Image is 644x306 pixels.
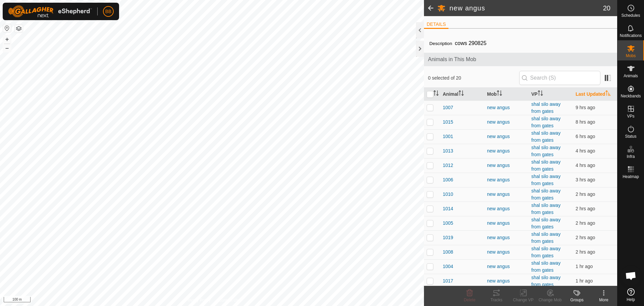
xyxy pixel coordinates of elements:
a: shal silo away from gates [531,159,560,172]
span: Neckbands [621,94,641,98]
div: More [590,297,617,303]
span: 28 Sept 2025, 4:01 pm [576,163,595,168]
p-sorticon: Activate to sort [538,91,543,97]
a: shal silo away from gates [531,145,560,157]
span: 1019 [443,234,453,241]
span: VPs [627,114,634,118]
span: 28 Sept 2025, 6:11 pm [576,220,595,226]
span: 28 Sept 2025, 5:51 pm [576,191,595,197]
a: shal silo away from gates [531,203,560,215]
span: Infra [627,155,635,159]
input: Search (S) [519,71,600,85]
span: 0 selected of 20 [428,75,519,82]
span: 1004 [443,263,453,270]
a: shal silo away from gates [531,217,560,229]
span: 28 Sept 2025, 6:11 pm [576,235,595,240]
span: 1015 [443,119,453,126]
div: new angus [487,205,526,212]
div: new angus [487,133,526,140]
div: new angus [487,234,526,241]
span: Mobs [626,54,636,58]
div: new angus [487,104,526,111]
button: + [3,35,11,43]
span: BB [105,8,112,15]
span: 1007 [443,104,453,111]
p-sorticon: Activate to sort [605,91,611,97]
div: Groups [563,297,590,303]
div: new angus [487,162,526,169]
a: shal silo away from gates [531,275,560,287]
a: shal silo away from gates [531,101,560,114]
span: 1008 [443,249,453,256]
span: 1006 [443,176,453,183]
div: new angus [487,119,526,126]
div: Tracks [483,297,510,303]
a: Privacy Policy [185,297,211,303]
span: 1001 [443,133,453,140]
p-sorticon: Activate to sort [497,91,502,97]
div: new angus [487,249,526,256]
div: new angus [487,220,526,227]
p-sorticon: Activate to sort [459,91,464,97]
span: Help [627,298,635,302]
span: Notifications [620,34,642,38]
a: shal silo away from gates [531,231,560,244]
a: shal silo away from gates [531,260,560,273]
span: 28 Sept 2025, 6:41 pm [576,278,593,283]
button: Reset Map [3,24,11,32]
a: shal silo away from gates [531,246,560,258]
span: 1017 [443,277,453,285]
li: DETAILS [424,21,448,29]
span: Schedules [621,13,640,17]
h2: new angus [449,4,603,12]
span: Animals in This Mob [428,55,613,63]
span: Status [625,134,636,138]
span: 20 [603,3,610,13]
span: 28 Sept 2025, 1:41 pm [576,134,595,139]
img: Gallagher Logo [8,5,92,17]
a: shal silo away from gates [531,174,560,186]
span: 28 Sept 2025, 6:31 pm [576,264,593,269]
span: 1010 [443,191,453,198]
p-sorticon: Activate to sort [433,91,439,97]
span: 1013 [443,147,453,155]
span: 28 Sept 2025, 5:21 pm [576,177,595,182]
th: Animal [440,88,484,101]
button: – [3,44,11,52]
a: shal silo away from gates [531,116,560,128]
span: 1014 [443,205,453,212]
div: Change VP [510,297,537,303]
span: 1005 [443,220,453,227]
span: Heatmap [623,175,639,179]
button: Map Layers [15,25,23,33]
span: Delete [464,298,476,302]
div: Change Mob [537,297,563,303]
span: 28 Sept 2025, 11:41 am [576,119,595,125]
span: Animals [624,74,638,78]
th: Last Updated [573,88,617,101]
label: Description [429,41,452,46]
div: Open chat [621,266,641,286]
span: 28 Sept 2025, 6:21 pm [576,249,595,255]
th: Mob [484,88,529,101]
div: new angus [487,176,526,183]
div: new angus [487,263,526,270]
th: VP [529,88,573,101]
a: shal silo away from gates [531,188,560,201]
div: new angus [487,191,526,198]
div: new angus [487,277,526,285]
span: 28 Sept 2025, 5:51 pm [576,206,595,211]
span: 28 Sept 2025, 4:01 pm [576,148,595,154]
a: Help [618,286,644,304]
div: new angus [487,147,526,155]
span: 1012 [443,162,453,169]
a: Contact Us [219,297,238,303]
span: 28 Sept 2025, 10:51 am [576,105,595,110]
a: shal silo away from gates [531,130,560,143]
span: cows 290825 [452,38,489,49]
